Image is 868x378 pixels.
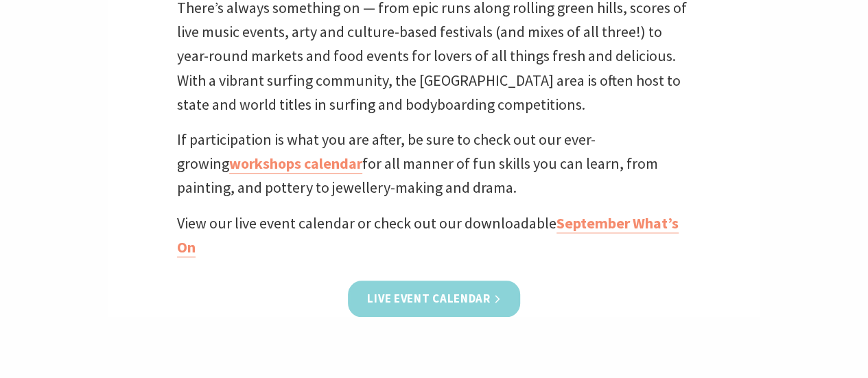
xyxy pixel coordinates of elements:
[229,154,362,174] a: workshops calendar
[177,213,679,257] a: September What’s On
[177,211,692,259] p: View our live event calendar or check out our downloadable
[348,281,519,317] a: Live Event Calendar
[177,128,692,200] p: If participation is what you are after, be sure to check out our ever-growing for all manner of f...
